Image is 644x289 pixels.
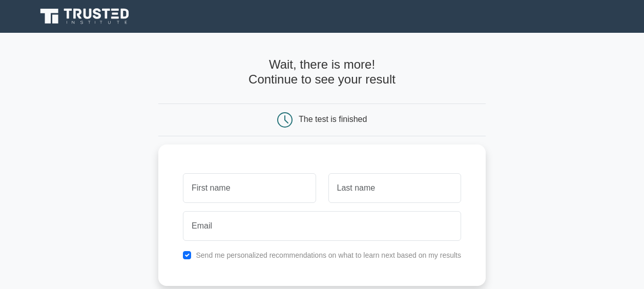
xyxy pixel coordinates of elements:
[183,211,461,241] input: Email
[196,251,461,259] label: Send me personalized recommendations on what to learn next based on my results
[328,173,461,203] input: Last name
[158,57,486,87] h4: Wait, there is more! Continue to see your result
[299,115,367,123] div: The test is finished
[183,173,316,203] input: First name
